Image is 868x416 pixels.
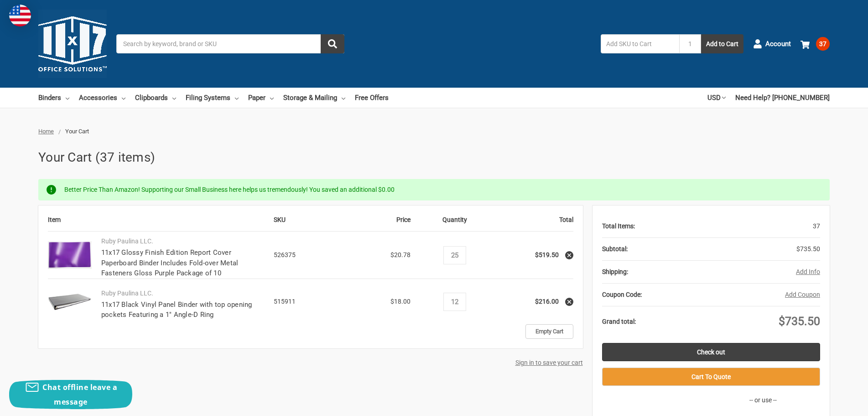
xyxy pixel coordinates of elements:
[186,88,239,108] a: Filing Systems
[706,395,820,405] p: -- or use --
[816,37,830,51] span: 37
[101,300,252,319] a: 11x17 Black Vinyl Panel Binder with top opening pockets Featuring a 1" Angle-D Ring
[38,128,54,135] a: Home
[248,88,274,108] a: Paper
[785,290,820,300] button: Add Coupon
[38,88,69,108] a: Binders
[390,298,411,305] span: $18.00
[535,298,559,305] strong: $216.00
[635,215,820,237] div: 37
[42,382,117,407] span: Chat offline leave a message
[701,34,743,53] button: Add to Cart
[79,88,125,108] a: Accessories
[779,315,820,328] span: $735.50
[800,32,830,56] a: 37
[525,324,573,339] a: Empty Cart
[101,248,239,277] a: 11x17 Glossy Finish Edition Report Cover Paperboard Binder Includes Fold-over Metal Fasteners Glo...
[796,245,820,253] span: $735.50
[38,10,107,78] img: 11x17.com
[101,289,264,298] p: Ruby Paulina LLC.
[765,39,791,49] span: Account
[65,128,89,135] span: Your Cart
[753,32,791,56] a: Account
[101,237,264,246] p: Ruby Paulina LLC.
[602,368,820,386] button: Cart To Quote
[9,380,132,409] button: Chat offline leave a message
[274,251,296,258] span: 526375
[735,88,830,108] a: Need Help? [PHONE_NUMBER]
[48,241,92,269] img: 11x17 Glossy Finish Edition Report Cover Paperboard Binder Includes Fold-over Metal Fasteners Glo...
[602,291,642,298] strong: Coupon Code:
[601,34,679,53] input: Add SKU to Cart
[416,215,494,232] th: Quantity
[602,343,820,361] a: Check out
[48,293,92,311] img: 11x17 Binder Vinyl Panel with top opening pockets Featuring a 1" Angle-D Ring Black
[515,359,583,366] a: Sign in to save your cart
[274,298,296,305] span: 515911
[48,215,274,232] th: Item
[283,88,345,108] a: Storage & Mailing
[494,215,573,232] th: Total
[390,251,411,258] span: $20.78
[116,34,344,53] input: Search by keyword, brand or SKU
[135,88,176,108] a: Clipboards
[602,318,636,325] strong: Grand total:
[355,88,389,108] a: Free Offers
[9,5,31,26] img: duty and tax information for United States
[535,251,559,258] strong: $519.50
[602,268,628,275] strong: Shipping:
[38,148,830,167] h1: Your Cart (37 items)
[602,245,628,253] strong: Subtotal:
[707,88,726,108] a: USD
[602,222,635,230] strong: Total Items:
[337,215,416,232] th: Price
[274,215,337,232] th: SKU
[796,267,820,277] button: Add Info
[64,186,395,193] span: Better Price Than Amazon! Supporting our Small Business here helps us tremendously! You saved an ...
